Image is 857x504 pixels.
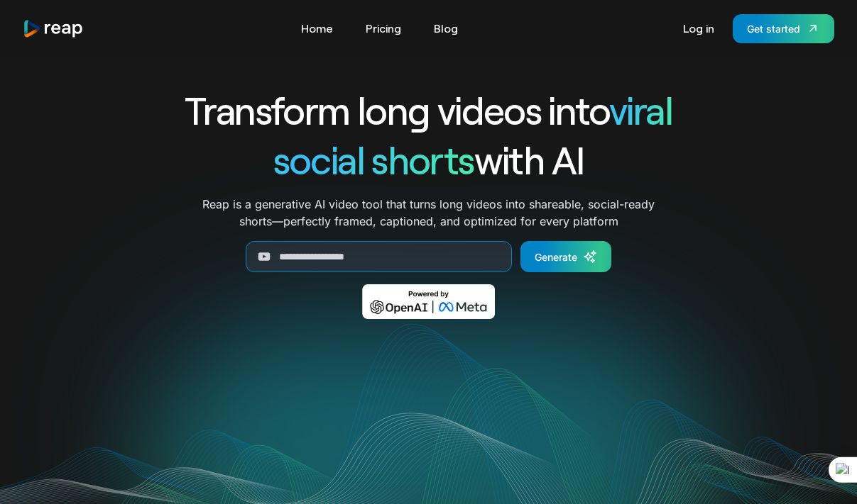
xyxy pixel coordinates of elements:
[23,19,84,38] a: home
[362,284,495,319] img: Powered by OpenAI & Meta
[747,21,800,36] div: Get started
[202,196,655,230] p: Reap is a generative AI video tool that turns long videos into shareable, social-ready shorts—per...
[273,136,474,182] span: social shorts
[535,250,577,264] div: Generate
[676,17,721,40] a: Log in
[359,17,408,40] a: Pricing
[520,241,611,272] a: Generate
[133,85,724,135] h1: Transform long videos into
[427,17,465,40] a: Blog
[133,135,724,184] h1: with AI
[733,14,834,43] a: Get started
[133,241,724,272] form: Generate Form
[294,17,340,40] a: Home
[609,86,672,133] span: viral
[23,19,84,38] img: reap logo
